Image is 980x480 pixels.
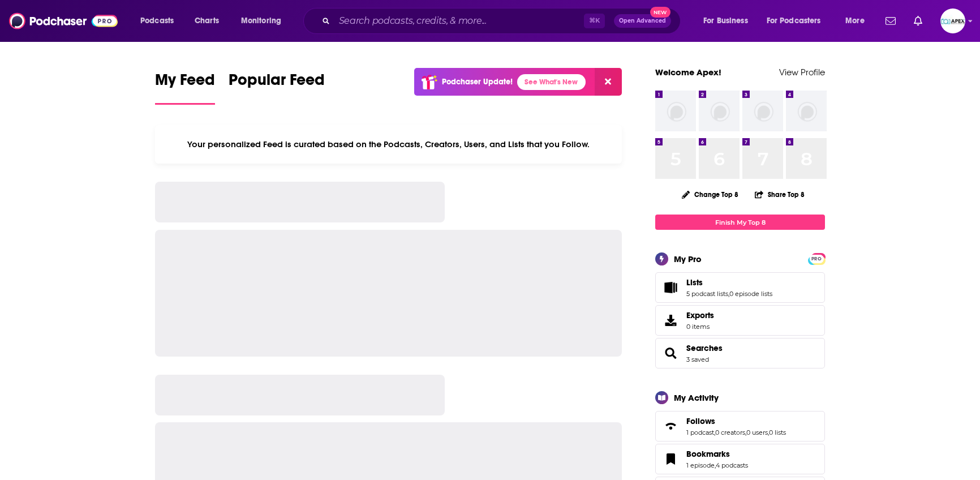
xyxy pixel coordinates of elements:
[655,305,825,336] a: Exports
[659,345,682,361] a: Searches
[686,416,786,426] a: Follows
[655,444,825,474] span: Bookmarks
[233,12,296,30] button: open menu
[881,11,900,31] a: Show notifications dropdown
[769,428,786,436] a: 0 lists
[655,338,825,368] span: Searches
[655,91,696,131] img: missing-image.png
[779,67,825,78] a: View Profile
[746,428,768,436] a: 0 users
[742,91,783,131] img: missing-image.png
[686,428,714,436] a: 1 podcast
[229,70,325,105] a: Popular Feed
[241,13,281,29] span: Monitoring
[686,343,723,353] a: Searches
[334,12,584,30] input: Search podcasts, credits, & more...
[195,13,219,29] span: Charts
[686,310,714,320] span: Exports
[674,392,719,403] div: My Activity
[786,91,827,131] img: missing-image.png
[686,449,730,459] span: Bookmarks
[759,12,837,30] button: open menu
[442,77,513,87] p: Podchaser Update!
[674,254,702,264] div: My Pro
[940,8,965,33] span: Logged in as Apex
[655,272,825,303] span: Lists
[659,418,682,434] a: Follows
[686,461,715,469] a: 1 episode
[715,428,745,436] a: 0 creators
[909,11,927,31] a: Show notifications dropdown
[655,411,825,442] span: Follows
[584,14,605,28] span: ⌘ K
[650,7,670,18] span: New
[686,449,748,459] a: Bookmarks
[686,355,709,363] a: 3 saved
[699,91,740,131] img: missing-image.png
[155,70,215,96] span: My Feed
[659,280,682,295] a: Lists
[686,277,772,288] a: Lists
[754,183,805,205] button: Share Top 8
[155,70,215,105] a: My Feed
[745,428,746,436] span: ,
[715,461,716,469] span: ,
[714,428,715,436] span: ,
[314,8,691,34] div: Search podcasts, credits, & more...
[187,12,226,30] a: Charts
[619,18,666,24] span: Open Advanced
[614,14,671,28] button: Open AdvancedNew
[659,451,682,467] a: Bookmarks
[695,12,762,30] button: open menu
[837,12,879,30] button: open menu
[655,215,825,230] a: Finish My Top 8
[517,74,586,90] a: See What's New
[810,254,823,263] a: PRO
[155,125,622,164] div: Your personalized Feed is curated based on the Podcasts, Creators, Users, and Lists that you Follow.
[9,10,118,32] img: Podchaser - Follow, Share and Rate Podcasts
[940,8,965,33] button: Show profile menu
[675,187,745,202] button: Change Top 8
[940,8,965,33] img: User Profile
[767,13,821,29] span: For Podcasters
[686,277,703,288] span: Lists
[810,255,823,263] span: PRO
[229,70,325,96] span: Popular Feed
[728,290,729,298] span: ,
[729,290,772,298] a: 0 episode lists
[768,428,769,436] span: ,
[716,461,748,469] a: 4 podcasts
[686,416,715,426] span: Follows
[686,323,714,331] span: 0 items
[845,13,865,29] span: More
[659,312,682,328] span: Exports
[655,67,721,78] a: Welcome Apex!
[140,13,174,29] span: Podcasts
[132,12,188,30] button: open menu
[703,13,748,29] span: For Business
[686,290,728,298] a: 5 podcast lists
